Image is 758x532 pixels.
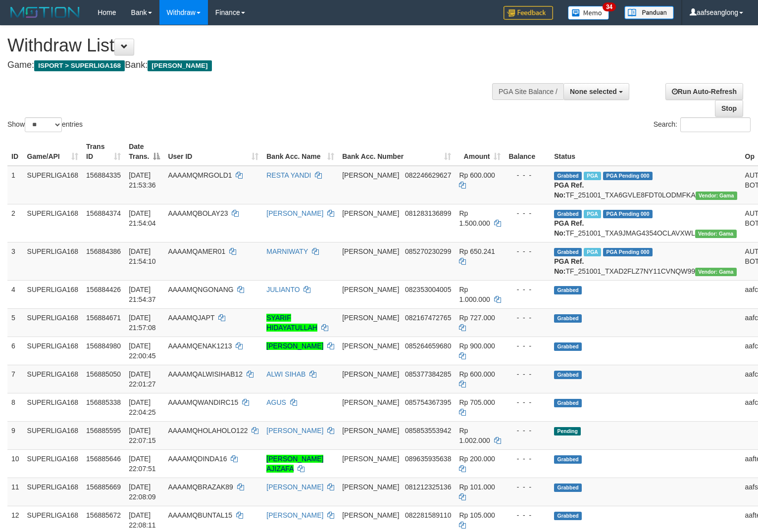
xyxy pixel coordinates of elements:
[266,171,311,179] a: RESTA YANDI
[342,511,399,519] span: [PERSON_NAME]
[148,60,211,71] span: [PERSON_NAME]
[168,171,232,179] span: AAAAMQMRGOLD1
[129,286,156,303] span: [DATE] 21:54:37
[168,511,232,519] span: AAAAMQBUNTAL15
[550,242,741,280] td: TF_251001_TXAD2FLZ7NY11CVNQW99
[459,286,490,303] span: Rp 1.000.000
[86,286,121,293] span: 156884426
[405,483,451,491] span: Copy 081212325136 to clipboard
[23,421,83,449] td: SUPERLIGA168
[342,342,399,350] span: [PERSON_NAME]
[7,337,23,365] td: 6
[554,210,582,218] span: Grabbed
[7,421,23,449] td: 9
[86,171,121,179] span: 156884335
[459,483,495,491] span: Rp 101.000
[86,342,121,350] span: 156884980
[554,455,582,464] span: Grabbed
[168,286,233,293] span: AAAAMQNGONANG
[570,88,617,96] span: None selected
[568,6,609,20] img: Button%20Memo.svg
[508,454,546,464] div: - - -
[554,427,581,435] span: Pending
[23,308,83,337] td: SUPERLIGA168
[554,314,582,323] span: Grabbed
[563,83,629,100] button: None selected
[459,342,495,350] span: Rp 900.000
[23,242,83,280] td: SUPERLIGA168
[7,280,23,308] td: 4
[695,268,737,276] span: Vendor URL: https://trx31.1velocity.biz
[603,210,653,218] span: PGA Pending
[7,393,23,421] td: 8
[550,166,741,204] td: TF_251001_TXA6GVLE8FDT0LODMFKA
[492,83,563,100] div: PGA Site Balance /
[7,242,23,280] td: 3
[129,483,156,501] span: [DATE] 22:08:09
[23,478,83,506] td: SUPERLIGA168
[342,427,399,435] span: [PERSON_NAME]
[164,138,262,166] th: User ID: activate to sort column ascending
[82,138,125,166] th: Trans ID: activate to sort column ascending
[86,455,121,463] span: 156885646
[508,369,546,379] div: - - -
[262,138,338,166] th: Bank Acc. Name: activate to sort column ascending
[455,138,505,166] th: Amount: activate to sort column ascending
[342,247,399,255] span: [PERSON_NAME]
[7,5,83,20] img: MOTION_logo.png
[696,192,737,200] span: Vendor URL: https://trx31.1velocity.biz
[459,314,495,322] span: Rp 727.000
[554,257,584,275] b: PGA Ref. No:
[624,6,674,19] img: panduan.png
[342,209,399,217] span: [PERSON_NAME]
[7,365,23,393] td: 7
[405,342,451,350] span: Copy 085264659680 to clipboard
[405,398,451,406] span: Copy 085754367395 to clipboard
[554,286,582,294] span: Grabbed
[168,398,238,406] span: AAAAMQWANDIRC15
[680,117,751,132] input: Search:
[7,308,23,337] td: 5
[168,342,232,350] span: AAAAMQENAK1213
[23,337,83,365] td: SUPERLIGA168
[266,247,308,255] a: MARNIWATY
[23,393,83,421] td: SUPERLIGA168
[504,6,553,20] img: Feedback.jpg
[550,204,741,242] td: TF_251001_TXA9JMAG4354OCLAVXWL
[266,342,323,350] a: [PERSON_NAME]
[584,210,601,218] span: Marked by aafandaneth
[342,370,399,378] span: [PERSON_NAME]
[459,370,495,378] span: Rp 600.000
[554,371,582,379] span: Grabbed
[7,166,23,204] td: 1
[459,427,490,444] span: Rp 1.002.000
[125,138,164,166] th: Date Trans.: activate to sort column descending
[554,248,582,256] span: Grabbed
[405,286,451,293] span: Copy 082353004005 to clipboard
[86,247,121,255] span: 156884386
[86,427,121,435] span: 156885595
[554,181,584,199] b: PGA Ref. No:
[342,286,399,293] span: [PERSON_NAME]
[86,483,121,491] span: 156885669
[508,208,546,218] div: - - -
[7,478,23,506] td: 11
[168,483,233,491] span: AAAAMQBRAZAK89
[129,455,156,473] span: [DATE] 22:07:51
[554,219,584,237] b: PGA Ref. No:
[554,399,582,407] span: Grabbed
[342,314,399,322] span: [PERSON_NAME]
[266,455,323,473] a: [PERSON_NAME] AJIZAFA
[665,83,743,100] a: Run Auto-Refresh
[129,342,156,360] span: [DATE] 22:00:45
[266,370,305,378] a: ALWI SIHAB
[266,483,323,491] a: [PERSON_NAME]
[405,171,451,179] span: Copy 082246629627 to clipboard
[459,455,495,463] span: Rp 200.000
[23,138,83,166] th: Game/API: activate to sort column ascending
[554,512,582,520] span: Grabbed
[86,511,121,519] span: 156885672
[459,398,495,406] span: Rp 705.000
[603,2,616,11] span: 34
[129,370,156,388] span: [DATE] 22:01:27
